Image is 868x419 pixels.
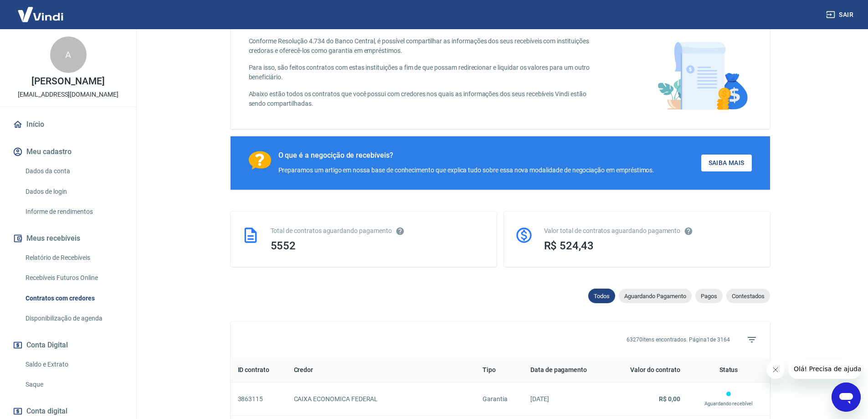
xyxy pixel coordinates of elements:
[22,202,125,221] a: Informe de rendimentos
[287,358,475,383] th: Credor
[249,36,601,56] p: Conforme Resolução 4.734 do Banco Central, é possível compartilhar as informações dos seus recebí...
[726,293,770,300] span: Contestados
[271,226,486,236] div: Total de contratos aguardando pagamento
[475,358,523,383] th: Tipo
[294,394,468,404] p: CAIXA ECONOMICA FEDERAL
[22,289,125,308] a: Contratos com credores
[627,336,730,344] p: 63270 itens encontrados. Página 1 de 3164
[726,289,770,303] div: Contestados
[544,239,594,252] span: R$ 524,43
[249,151,271,170] img: Ícone com um ponto de interrogação.
[5,6,77,14] span: Olá! Precisa de ajuda?
[741,329,763,351] span: Filtros
[11,0,70,28] img: Vindi
[11,142,125,162] button: Meu cadastro
[483,394,516,404] p: Garantia
[31,77,104,86] p: [PERSON_NAME]
[832,383,861,412] iframe: Botão para abrir a janela de mensagens
[231,358,287,383] th: ID contrato
[249,63,601,82] p: Para isso, são feitos contratos com estas instituições a fim de que possam redirecionar e liquida...
[684,227,693,236] svg: O valor comprometido não se refere a pagamentos pendentes na Vindi e sim como garantia a outras i...
[653,36,752,114] img: main-image.9f1869c469d712ad33ce.png
[22,309,125,328] a: Disponibilização de agenda
[609,358,687,383] th: Valor do contrato
[22,182,125,201] a: Dados de login
[278,151,655,160] div: O que é a negocição de recebíveis?
[659,395,680,403] strong: R$ 0,00
[278,166,655,175] div: Preparamos um artigo em nossa base de conhecimento que explica tudo sobre essa nova modalidade de...
[18,90,118,99] p: [EMAIL_ADDRESS][DOMAIN_NAME]
[22,355,125,374] a: Saldo e Extrato
[523,358,609,383] th: Data de pagamento
[695,400,763,408] p: Aguardando recebível
[530,394,602,404] p: [DATE]
[26,405,67,418] span: Conta digital
[544,226,759,236] div: Valor total de contratos aguardando pagamento
[11,228,125,248] button: Meus recebíveis
[619,293,692,300] span: Aguardando Pagamento
[824,6,857,23] button: Sair
[766,361,785,379] iframe: Fechar mensagem
[588,289,615,303] div: Todos
[695,289,723,303] div: Pagos
[619,289,692,303] div: Aguardando Pagamento
[22,269,125,287] a: Recebíveis Futuros Online
[50,36,87,73] div: A
[22,375,125,394] a: Saque
[22,162,125,181] a: Dados da conta
[11,114,125,134] a: Início
[695,293,723,300] span: Pagos
[11,335,125,355] button: Conta Digital
[701,155,752,171] a: Saiba Mais
[688,358,770,383] th: Status
[788,359,861,379] iframe: Mensagem da empresa
[22,248,125,267] a: Relatório de Recebíveis
[271,239,486,252] div: 5552
[238,394,279,404] p: 3863115
[588,293,615,300] span: Todos
[249,89,601,109] p: Abaixo estão todos os contratos que você possui com credores nos quais as informações dos seus re...
[395,227,405,236] svg: Esses contratos não se referem à Vindi, mas sim a outras instituições.
[695,390,763,408] div: Este contrato ainda não possui recebíveis pois os mesmos serão gerados através de suas vendas fut...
